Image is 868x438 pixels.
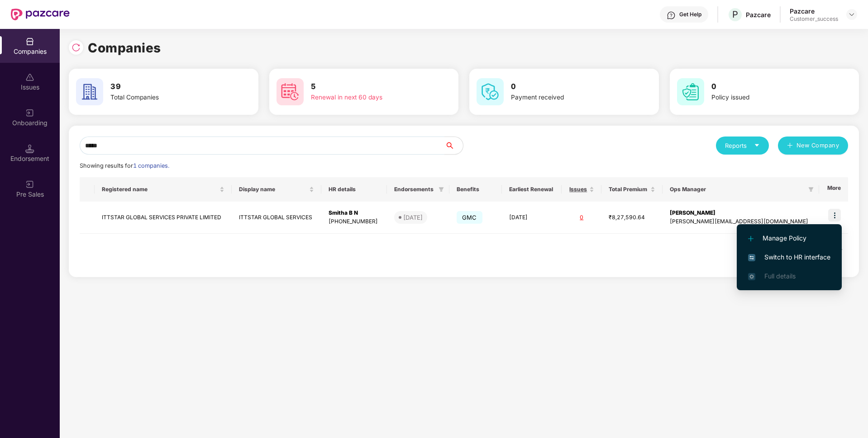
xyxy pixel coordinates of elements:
[601,177,663,202] th: Total Premium
[746,10,771,19] div: Pazcare
[133,162,169,169] span: 1 companies.
[25,37,34,46] img: svg+xml;base64,PHN2ZyBpZD0iQ29tcGFuaWVzIiB4bWxucz0iaHR0cDovL3d3dy53My5vcmcvMjAwMC9zdmciIHdpZHRoPS...
[232,177,322,202] th: Display name
[732,9,738,20] span: P
[502,177,562,202] th: Earliest Renewal
[403,213,423,222] div: [DATE]
[25,73,34,82] img: svg+xml;base64,PHN2ZyBpZD0iSXNzdWVzX2Rpc2FibGVkIiB4bWxucz0iaHR0cDovL3d3dy53My5vcmcvMjAwMC9zdmciIH...
[11,9,70,20] img: New Pazcare Logo
[748,273,755,280] img: svg+xml;base64,PHN2ZyB4bWxucz0iaHR0cDovL3d3dy53My5vcmcvMjAwMC9zdmciIHdpZHRoPSIxNi4zNjMiIGhlaWdodD...
[711,93,825,103] div: Policy issued
[609,213,655,222] div: ₹8,27,590.64
[277,78,304,105] img: svg+xml;base64,PHN2ZyB4bWxucz0iaHR0cDovL3d3dy53My5vcmcvMjAwMC9zdmciIHdpZHRoPSI2MCIgaGVpZ2h0PSI2MC...
[808,187,814,192] span: filter
[329,209,379,217] div: Smitha B N
[437,184,446,195] span: filter
[569,186,587,193] span: Issues
[778,137,848,155] button: plusNew Company
[806,184,816,195] span: filter
[562,177,601,202] th: Issues
[511,81,625,93] h3: 0
[754,142,760,148] span: caret-down
[609,186,649,193] span: Total Premium
[444,142,463,149] span: search
[790,15,838,23] div: Customer_success
[239,186,308,193] span: Display name
[477,78,504,105] img: svg+xml;base64,PHN2ZyB4bWxucz0iaHR0cDovL3d3dy53My5vcmcvMjAwMC9zdmciIHdpZHRoPSI2MCIgaGVpZ2h0PSI2MC...
[311,81,425,93] h3: 5
[764,272,796,280] span: Full details
[394,186,435,193] span: Endorsements
[569,213,594,222] div: 0
[670,186,805,193] span: Ops Manager
[311,93,425,103] div: Renewal in next 60 days
[110,81,224,93] h3: 39
[25,180,34,189] img: svg+xml;base64,PHN2ZyB3aWR0aD0iMjAiIGhlaWdodD0iMjAiIHZpZXdCb3g9IjAgMCAyMCAyMCIgZmlsbD0ibm9uZSIgeG...
[102,186,218,193] span: Registered name
[670,217,812,226] div: [PERSON_NAME][EMAIL_ADDRESS][DOMAIN_NAME]
[787,142,793,150] span: plus
[25,108,34,118] img: svg+xml;base64,PHN2ZyB3aWR0aD0iMjAiIGhlaWdodD0iMjAiIHZpZXdCb3g9IjAgMCAyMCAyMCIgZmlsbD0ibm9uZSIgeG...
[95,202,232,234] td: ITTSTAR GLOBAL SERVICES PRIVATE LIMITED
[819,177,848,202] th: More
[321,177,386,202] th: HR details
[748,236,754,241] img: svg+xml;base64,PHN2ZyB4bWxucz0iaHR0cDovL3d3dy53My5vcmcvMjAwMC9zdmciIHdpZHRoPSIxMi4yMDEiIGhlaWdodD...
[232,202,322,234] td: ITTSTAR GLOBAL SERVICES
[790,7,838,15] div: Pazcare
[72,43,81,52] img: svg+xml;base64,PHN2ZyBpZD0iUmVsb2FkLTMyeDMyIiB4bWxucz0iaHR0cDovL3d3dy53My5vcmcvMjAwMC9zdmciIHdpZH...
[848,11,855,18] img: svg+xml;base64,PHN2ZyBpZD0iRHJvcGRvd24tMzJ4MzIiIHhtbG5zPSJodHRwOi8vd3d3LnczLm9yZy8yMDAwL3N2ZyIgd2...
[670,209,812,217] div: [PERSON_NAME]
[88,38,161,58] h1: Companies
[828,209,841,221] img: icon
[796,141,839,150] span: New Company
[329,217,379,226] div: [PHONE_NUMBER]
[95,177,232,202] th: Registered name
[511,93,625,103] div: Payment received
[444,137,463,155] button: search
[502,202,562,234] td: [DATE]
[439,187,444,192] span: filter
[748,254,755,261] img: svg+xml;base64,PHN2ZyB4bWxucz0iaHR0cDovL3d3dy53My5vcmcvMjAwMC9zdmciIHdpZHRoPSIxNiIgaGVpZ2h0PSIxNi...
[80,162,169,169] span: Showing results for
[711,81,825,93] h3: 0
[667,11,676,20] img: svg+xml;base64,PHN2ZyBpZD0iSGVscC0zMngzMiIgeG1sbnM9Imh0dHA6Ly93d3cudzMub3JnLzIwMDAvc3ZnIiB3aWR0aD...
[748,252,830,262] span: Switch to HR interface
[748,233,830,243] span: Manage Policy
[110,93,224,103] div: Total Companies
[25,144,34,153] img: svg+xml;base64,PHN2ZyB3aWR0aD0iMTQuNSIgaGVpZ2h0PSIxNC41IiB2aWV3Qm94PSIwIDAgMTYgMTYiIGZpbGw9Im5vbm...
[679,11,701,18] div: Get Help
[457,211,482,224] span: GMC
[449,177,502,202] th: Benefits
[725,141,760,150] div: Reports
[76,78,103,105] img: svg+xml;base64,PHN2ZyB4bWxucz0iaHR0cDovL3d3dy53My5vcmcvMjAwMC9zdmciIHdpZHRoPSI2MCIgaGVpZ2h0PSI2MC...
[677,78,704,105] img: svg+xml;base64,PHN2ZyB4bWxucz0iaHR0cDovL3d3dy53My5vcmcvMjAwMC9zdmciIHdpZHRoPSI2MCIgaGVpZ2h0PSI2MC...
